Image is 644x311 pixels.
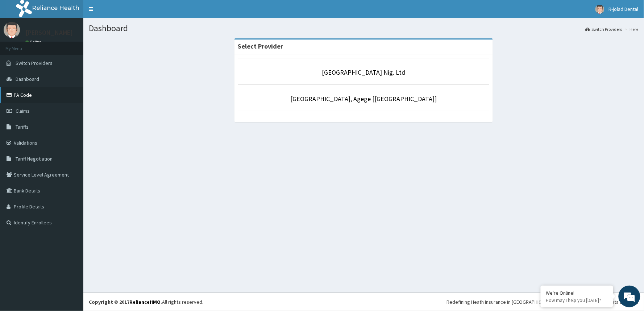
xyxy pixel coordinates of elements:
[623,26,639,32] li: Here
[238,42,283,50] strong: Select Provider
[25,29,73,36] p: [PERSON_NAME]
[16,108,30,114] span: Claims
[16,76,39,82] span: Dashboard
[16,124,29,130] span: Tariffs
[129,299,161,305] a: RelianceHMO
[546,297,608,303] p: How may I help you today?
[89,24,639,33] h1: Dashboard
[16,60,53,66] span: Switch Providers
[595,5,604,14] img: User Image
[291,95,437,103] a: [GEOGRAPHIC_DATA], Agege [[GEOGRAPHIC_DATA]]
[89,299,162,305] strong: Copyright © 2017 .
[447,298,639,306] div: Redefining Heath Insurance in [GEOGRAPHIC_DATA] using Telemedicine and Data Science!
[322,68,406,76] a: [GEOGRAPHIC_DATA] Nig. Ltd
[586,26,622,32] a: Switch Providers
[25,40,43,45] a: Online
[609,6,639,12] span: R-jolad Dental
[4,22,20,38] img: User Image
[83,293,644,311] footer: All rights reserved.
[546,290,608,296] div: We're Online!
[16,155,53,162] span: Tariff Negotiation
